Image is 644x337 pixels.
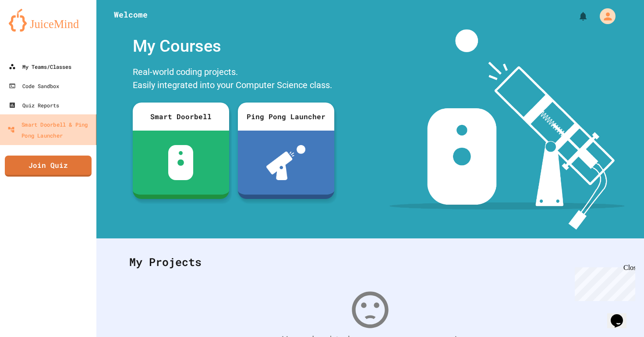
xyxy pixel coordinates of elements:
[9,81,59,91] div: Code Sandbox
[266,145,305,180] img: ppl-with-ball.png
[128,63,339,96] div: Real-world coding projects. Easily integrated into your Computer Science class.
[9,61,71,72] div: My Teams/Classes
[9,9,88,32] img: logo-orange.svg
[9,100,59,110] div: Quiz Reports
[607,302,635,328] iframe: chat widget
[571,264,635,301] iframe: chat widget
[120,245,620,279] div: My Projects
[238,103,334,131] div: Ping Pong Launcher
[389,29,624,230] img: banner-image-my-projects.png
[133,103,229,131] div: Smart Doorbell
[168,145,193,180] img: sdb-white.svg
[562,9,591,24] div: My Notifications
[591,6,618,26] div: My Account
[7,119,92,140] div: Smart Doorbell & Ping Pong Launcher
[5,156,92,177] a: Join Quiz
[4,4,60,56] div: Chat with us now!Close
[128,29,339,63] div: My Courses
